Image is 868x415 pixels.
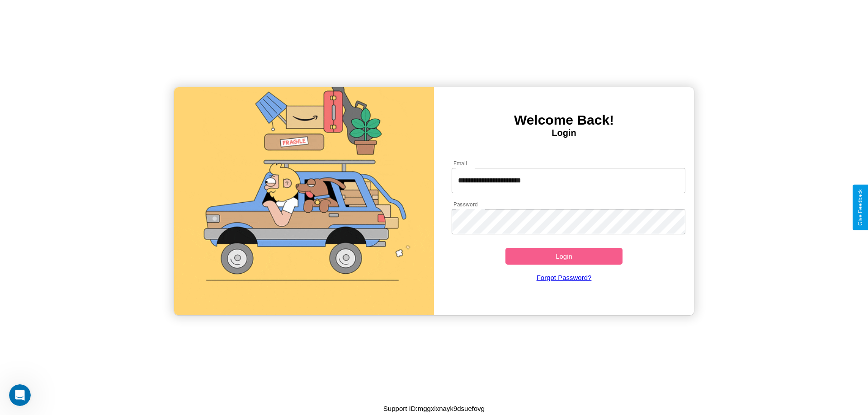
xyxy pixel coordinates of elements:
h4: Login [434,128,694,138]
label: Password [453,201,477,208]
p: Support ID: mggxlxnayk9dsuefovg [383,402,485,415]
iframe: Intercom live chat [9,384,31,406]
a: Forgot Password? [447,265,681,290]
div: Give Feedback [857,189,863,226]
h3: Welcome Back! [434,112,694,128]
img: gif [174,87,434,315]
label: Email [453,159,467,167]
button: Login [505,248,623,265]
